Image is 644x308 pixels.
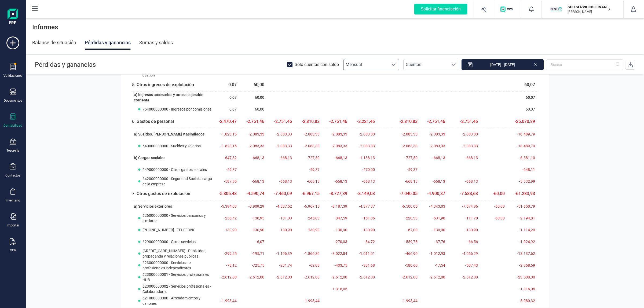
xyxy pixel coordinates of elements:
td: -559,78 [378,236,421,248]
td: -2.612,00 [378,271,421,283]
span: Pérdidas y ganancias [35,61,96,68]
td: -470,00 [350,164,378,175]
td: -5.394,03 [212,200,240,212]
td: -2.083,33 [350,128,378,140]
span: Cuentas [404,59,449,70]
td: -1.024,92 [508,236,538,248]
td: -2.083,33 [323,128,350,140]
td: -131,03 [268,212,295,224]
td: -727,50 [295,152,323,164]
td: -59,37 [378,164,421,175]
td: -668,13 [268,175,295,187]
span: [PHONE_NUMBER] - TELEFONO [142,227,196,233]
div: Contabilidad [3,123,22,128]
span: a) Ingresos accesorios y otros de gestión corriente [134,93,203,102]
div: Solicitar financiación [414,4,467,14]
div: Sumas y saldos [139,36,173,50]
td: -2.083,33 [421,128,448,140]
td: -60,00 [481,200,508,212]
td: 60,07 [508,91,538,104]
td: -1.011,01 [350,248,378,259]
td: -60,00 [481,212,508,224]
td: -111,70 [448,212,481,224]
td: -2.612,00 [240,271,268,283]
td: -67,00 [378,224,421,236]
span: 7. Otros gastos de explotación [132,191,190,196]
td: -1.993,44 [212,295,240,307]
td: -668,13 [323,175,350,187]
td: 60,07 [508,78,538,91]
td: -66,56 [448,236,481,248]
td: -2.083,33 [295,128,323,140]
td: 0,07 [212,78,240,91]
td: -2.470,47 [212,115,240,128]
td: -7.574,96 [448,200,481,212]
td: 0,07 [212,103,240,115]
td: -4.066,29 [448,248,481,259]
td: -59,37 [212,164,240,175]
span: 5. Otros ingresos de explotación [132,82,194,87]
div: Importar [7,223,19,228]
td: -7.583,63 [448,187,481,200]
td: -2.083,33 [448,128,481,140]
td: -725,75 [240,259,268,271]
td: -2.083,33 [268,140,295,152]
td: -130,90 [240,224,268,236]
td: -138,95 [240,212,268,224]
td: -2.083,33 [240,128,268,140]
td: -668,13 [448,152,481,164]
td: 0,07 [212,91,240,104]
td: -668,13 [421,152,448,164]
span: 649000000000 - Otros gastos sociales [142,167,207,172]
input: Buscar [546,59,623,70]
td: -2.083,33 [323,140,350,152]
td: -2.083,33 [240,140,268,152]
span: 6. Gastos de personal [132,119,174,124]
td: -18.489,79 [508,128,538,140]
span: 640000000000 - Sueldos y salarios [142,143,201,149]
button: SCSCD SERVICIOS FINANCIEROS SL[PERSON_NAME] [548,1,617,18]
span: b) Cargas sociales [134,156,165,160]
td: -668,13 [421,175,448,187]
td: -2.612,00 [295,271,323,283]
td: -2.083,33 [268,128,295,140]
td: -668,13 [268,152,295,164]
td: -2.083,33 [378,128,421,140]
td: 60,00 [240,91,268,104]
td: -130,90 [323,224,350,236]
td: -2.751,46 [448,115,481,128]
td: -347,59 [323,212,350,224]
td: -2.083,33 [448,140,481,152]
td: -256,42 [212,212,240,224]
td: -5.932,99 [508,175,538,187]
td: -4.377,37 [350,200,378,212]
div: Tesorería [6,148,20,153]
span: 642000000000 - Seguridad Social a cargo de la empresa [142,176,212,187]
td: -2.968,69 [508,259,538,271]
td: -8.149,03 [350,187,378,200]
span: 623000000002 - Servicios profesionales - Colaboradores [142,284,212,294]
p: SCD SERVICIOS FINANCIEROS SL [568,4,610,10]
td: -151,06 [350,212,378,224]
td: -1.012,93 [421,248,448,259]
td: -84,72 [350,236,378,248]
td: -6.967,15 [295,200,323,212]
td: -6.967,15 [295,187,323,200]
span: 629000000000 - Otros servicios [142,239,196,244]
td: -1.993,44 [295,295,323,307]
td: -668,13 [323,152,350,164]
td: -668,13 [350,175,378,187]
td: -245,83 [295,212,323,224]
td: -2.612,00 [323,271,350,283]
td: -2.612,00 [350,271,378,283]
div: Documentos [4,98,22,103]
span: Sólo cuentas con saldo [295,60,339,69]
td: -130,90 [212,224,240,236]
td: -78,12 [212,259,240,271]
span: 626000000000 - Servicios bancarios y similares [142,213,212,223]
td: -531,90 [421,212,448,224]
td: -3.022,84 [323,248,350,259]
div: Validaciones [3,74,22,78]
td: 60,07 [508,103,538,115]
span: [CREDIT_CARD_NUMBER] - Publicidad, propaganda y relaciones públicas [142,248,212,259]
